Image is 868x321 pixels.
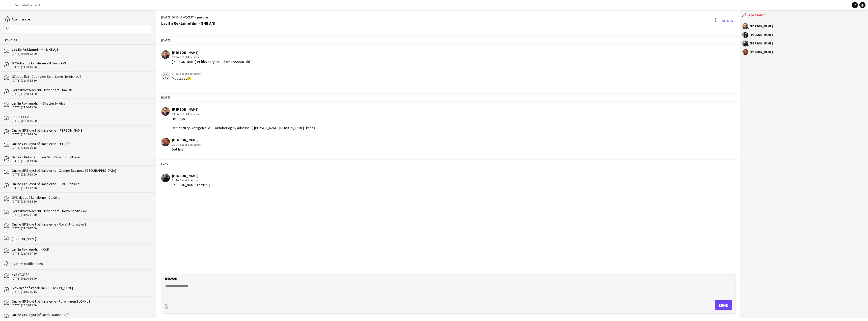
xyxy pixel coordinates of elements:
div: [DATE] (08:00-16:00) [12,277,151,280]
div: Det fint :) [172,147,201,152]
div: [DATE] (15:45-18:00) [12,133,151,136]
div: [DATE] (11:45-15:30) [12,79,151,82]
div: [PERSON_NAME] i orden :) [172,183,210,187]
div: [DATE] (14:45-18:30) [12,200,151,203]
div: [DATE] (16:45-19:00) [12,173,151,176]
div: Online GPS-dyst (på land) - Danone A/S [12,312,151,317]
div: Fjernstyret Racerbil - indendørs - Novo Nordisk A/S [12,209,151,213]
div: [DATE] [156,36,740,45]
div: [DATE] (15:15-17:30) [12,186,151,190]
div: 13:04 [172,142,201,147]
div: 10:24 [172,55,254,59]
div: [PERSON_NAME] [172,107,315,112]
div: [PERSON_NAME] [12,236,151,241]
div: NYE VAGTER! [12,272,151,277]
div: Lav En Reklamefilm - KAB [12,247,151,252]
div: [DATE] (13:15-16:15) [12,290,151,294]
div: [DATE] (14:00-16:15) [12,146,151,150]
span: · Set af 4 personer [179,72,201,76]
div: [PERSON_NAME] [172,174,210,178]
div: Lav En Reklamefilm - NNE A/S [12,47,151,52]
span: · Set af 4 personer [179,55,201,59]
div: [DATE] (13:00-16:00) [12,65,151,69]
div: Lav En Reklamefilm - NNE A/S [161,21,215,26]
div: Lav En Reklamefilm - Skattestyrelsen [12,101,151,106]
div: 13:04 [172,112,315,116]
div: Hej Guys Den er nu rykket igen til d. 3. oktober og ny adresse :-) [PERSON_NAME] [PERSON_NAME] I ... [172,116,315,130]
div: Online GPS-dyst på kanalerne - Foreningen BLOXHUB [12,299,151,304]
a: Alle ulæste [5,17,30,21]
div: [PERSON_NAME] [750,33,773,36]
div: [DATE] (14:45-17:00) [12,227,151,230]
div: [DATE] (15:30-19:30) [12,159,151,163]
div: [PERSON_NAME] er blevet rykket til om LAAAANG tid :-) [172,59,254,64]
div: [DATE] (06:30-13:00) [12,52,151,56]
div: GPS-dyst på kanalerne - M Seals A/S [12,61,151,65]
div: Modtaget🫡 [172,76,201,81]
span: · Set af 1 person [179,178,198,182]
button: Send [715,300,732,310]
div: [DATE] [156,93,740,102]
div: [PERSON_NAME] [750,51,773,54]
div: System notifications [12,261,151,266]
label: Besvar [165,276,177,281]
div: [PERSON_NAME] [172,50,254,55]
div: I dag [156,159,740,168]
span: · Set af 4 personer [179,143,201,146]
div: Gådespillet - Det Hvide Snit - Scandic Falkoner [12,155,151,159]
div: 4 personer [742,10,865,21]
div: [DATE] (12:45-17:30) [12,252,151,255]
div: GPS-dyst på kanalerne - Deloitte [12,195,151,200]
div: [PERSON_NAME] [750,42,773,45]
div: Online GPS-dyst på kanalerne - Orange Business [GEOGRAPHIC_DATA] [12,168,151,173]
div: GPS-dyst på kanalerne - [PERSON_NAME] [12,286,151,290]
span: · Set af 4 personer [179,112,201,116]
div: 17:52 [172,71,201,76]
div: [PERSON_NAME] [750,25,773,28]
div: Online GPS-dyst på kanalerne - KIMO Consult [12,182,151,186]
div: 21:10 [172,178,210,183]
div: Gådespillet - Det Hvide Snit - Novo Nordisk A/S [12,74,151,79]
div: Online GPS-dyst på kanalerne - [PERSON_NAME] [12,128,151,133]
div: [DATE] (13:45-17:30) [12,213,151,217]
button: Complete Event ApS [10,0,44,10]
div: [DATE] (16:45-19:00) [12,304,151,307]
div: FÆLLESCHAT ! [12,114,151,119]
div: [DATE] (10:30-14:00) [12,92,151,96]
div: Fjernstyret Racerbil - indendørs - Naviair [12,88,151,92]
div: [DATE] (08:00-16:00) [12,119,151,123]
span: CEST [187,15,194,19]
div: [DATE] (06:30-13:00) | 4 personer [161,15,215,20]
div: Online GPS-dyst på kanalerne - NNE A/S [12,141,151,146]
a: Se Job [720,17,735,25]
div: Online GPS-dyst på kanalerne - Royal Unibrew A/S [12,222,151,227]
div: [DATE] (17:15-19:00) [12,317,151,321]
div: [DATE] (14:30-19:00) [12,106,151,109]
div: [PERSON_NAME] [172,138,201,142]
